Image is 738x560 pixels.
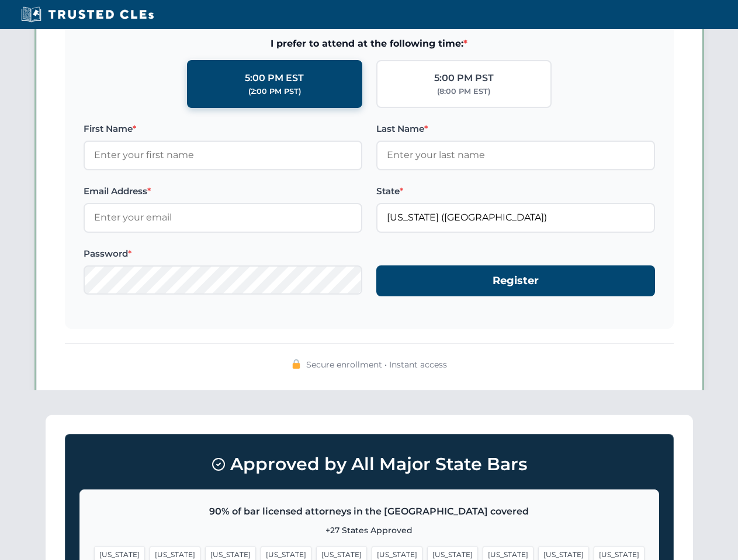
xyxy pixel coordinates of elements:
[292,359,301,369] img: 🔒
[84,36,655,51] span: I prefer to attend at the following time:
[376,122,655,136] label: Last Name
[94,504,645,519] p: 90% of bar licensed attorneys in the [GEOGRAPHIC_DATA] covered
[84,184,362,198] label: Email Address
[84,247,362,261] label: Password
[84,141,362,170] input: Enter your first name
[84,122,362,136] label: First Name
[94,524,645,537] p: +27 States Approved
[376,184,655,198] label: State
[376,265,655,296] button: Register
[84,203,362,232] input: Enter your email
[376,203,655,232] input: Florida (FL)
[306,358,447,371] span: Secure enrollment • Instant access
[434,71,494,86] div: 5:00 PM PST
[437,86,490,97] div: (8:00 PM EST)
[245,71,304,86] div: 5:00 PM EST
[248,86,301,97] div: (2:00 PM PST)
[18,6,157,23] img: Trusted CLEs
[79,449,659,480] h3: Approved by All Major State Bars
[376,141,655,170] input: Enter your last name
